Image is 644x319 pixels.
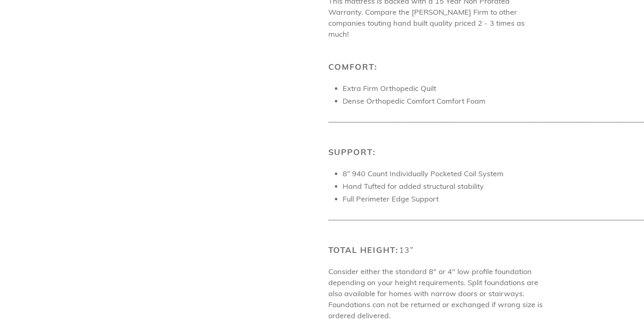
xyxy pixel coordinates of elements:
[328,245,399,255] b: Total Height:
[343,96,486,106] span: Dense Orthopedic Comfort Comfort Foam
[343,169,504,178] span: 8” 940 Count Individually Pocketed Coil System
[343,182,484,191] span: Hand Tufted for added structural stability
[399,245,414,255] span: 13”
[328,62,378,72] b: Comfort:
[343,84,436,93] span: Extra Firm Orthopedic Quilt
[328,147,376,157] b: Support:
[343,194,439,204] span: Full Perimeter Edge Support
